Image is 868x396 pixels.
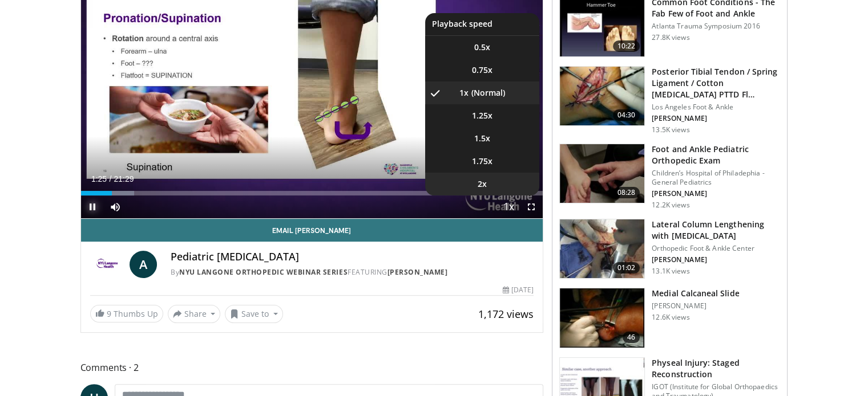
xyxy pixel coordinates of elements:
img: 1227497_3.png.150x105_q85_crop-smart_upscale.jpg [560,288,644,348]
span: 2x [478,178,487,190]
a: A [130,251,157,278]
img: NYU Langone Orthopedic Webinar Series [90,251,126,278]
span: 1.25x [472,110,492,121]
a: 08:28 Foot and Ankle Pediatric Orthopedic Exam Children’s Hospital of Philadephia - General Pedia... [559,144,780,210]
span: 0.75x [472,64,492,76]
p: 13.5K views [652,125,689,134]
span: 08:28 [613,187,640,198]
a: 01:02 Lateral Column Lengthening with [MEDICAL_DATA] Orthopedic Foot & Ankle Center [PERSON_NAME]... [559,219,780,279]
div: [DATE] [503,285,534,295]
span: 10:22 [613,40,640,52]
img: 545648_3.png.150x105_q85_crop-smart_upscale.jpg [560,219,644,279]
h3: Foot and Ankle Pediatric Orthopedic Exam [652,144,780,166]
button: Pause [81,195,104,218]
div: Progress Bar [81,191,543,195]
span: 21:29 [114,174,134,183]
p: [PERSON_NAME] [652,114,780,123]
div: By FEATURING [171,267,534,277]
span: 1x [459,87,469,99]
span: 1.75x [472,156,492,167]
button: Mute [104,195,127,218]
button: Fullscreen [520,195,543,218]
a: NYU Langone Orthopedic Webinar Series [179,267,348,277]
h3: Posterior Tibial Tendon / Spring Ligament / Cotton [MEDICAL_DATA] PTTD Fl… [652,66,780,100]
p: [PERSON_NAME] [652,301,739,311]
button: Save to [225,305,283,323]
button: Playback Rate [497,195,520,218]
p: 12.6K views [652,313,689,322]
p: 27.8K views [652,33,689,42]
p: [PERSON_NAME] [652,189,780,198]
p: Children’s Hospital of Philadephia - General Pediatrics [652,169,780,187]
span: Comments 2 [80,360,544,375]
p: 12.2K views [652,201,689,210]
h4: Pediatric [MEDICAL_DATA] [171,251,534,263]
a: [PERSON_NAME] [387,267,447,277]
h3: Physeal Injury: Staged Reconstruction [652,357,780,380]
img: a1f7088d-36b4-440d-94a7-5073d8375fe0.150x105_q85_crop-smart_upscale.jpg [560,144,644,203]
p: Los Angeles Foot & Ankle [652,103,780,112]
a: 9 Thumbs Up [90,305,163,322]
h3: Medial Calcaneal Slide [652,288,739,299]
span: 0.5x [474,42,490,53]
a: 04:30 Posterior Tibial Tendon / Spring Ligament / Cotton [MEDICAL_DATA] PTTD Fl… Los Angeles Foot... [559,66,780,134]
span: 1,172 views [478,307,534,321]
p: 13.1K views [652,267,689,276]
span: / [110,174,112,183]
span: 04:30 [613,109,640,121]
img: 31d347b7-8cdb-4553-8407-4692467e4576.150x105_q85_crop-smart_upscale.jpg [560,67,644,126]
span: 1:25 [91,174,107,183]
p: [PERSON_NAME] [652,255,780,264]
button: Share [168,305,221,323]
span: 9 [107,308,111,319]
span: 01:02 [613,262,640,273]
h3: Lateral Column Lengthening with [MEDICAL_DATA] [652,219,780,242]
span: 1.5x [474,133,490,144]
span: 46 [623,332,640,343]
a: Email [PERSON_NAME] [81,219,543,242]
p: Orthopedic Foot & Ankle Center [652,244,780,253]
a: 46 Medial Calcaneal Slide [PERSON_NAME] 12.6K views [559,288,780,348]
p: Atlanta Trauma Symposium 2016 [652,22,780,31]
